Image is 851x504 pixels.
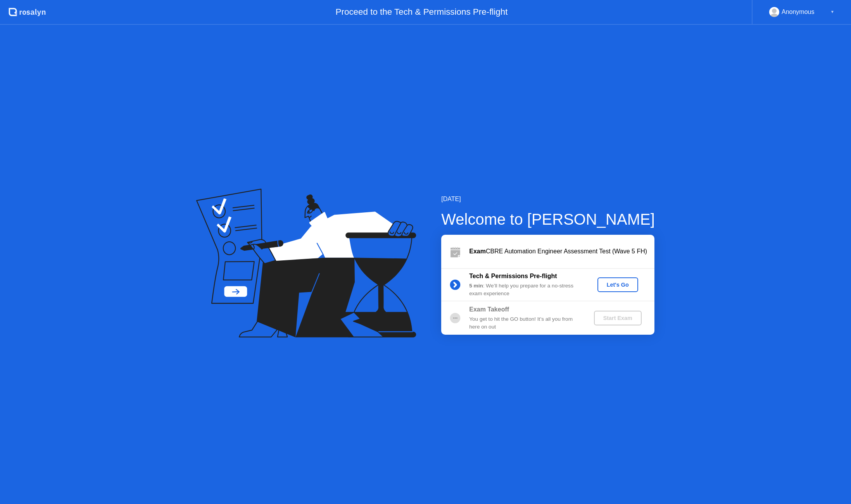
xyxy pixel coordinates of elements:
[469,306,509,313] b: Exam Takeoff
[441,194,655,204] div: [DATE]
[469,282,581,298] div: : We’ll help you prepare for a no-stress exam experience
[830,7,834,17] div: ▼
[469,283,483,289] b: 5 min
[469,247,654,256] div: CBRE Automation Engineer Assessment Test (Wave 5 FH)
[782,7,815,17] div: Anonymous
[601,282,635,288] div: Let's Go
[597,277,638,292] button: Let's Go
[441,208,655,231] div: Welcome to [PERSON_NAME]
[594,311,642,325] button: Start Exam
[597,315,639,321] div: Start Exam
[469,248,486,255] b: Exam
[469,315,581,331] div: You get to hit the GO button! It’s all you from here on out
[469,273,557,279] b: Tech & Permissions Pre-flight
